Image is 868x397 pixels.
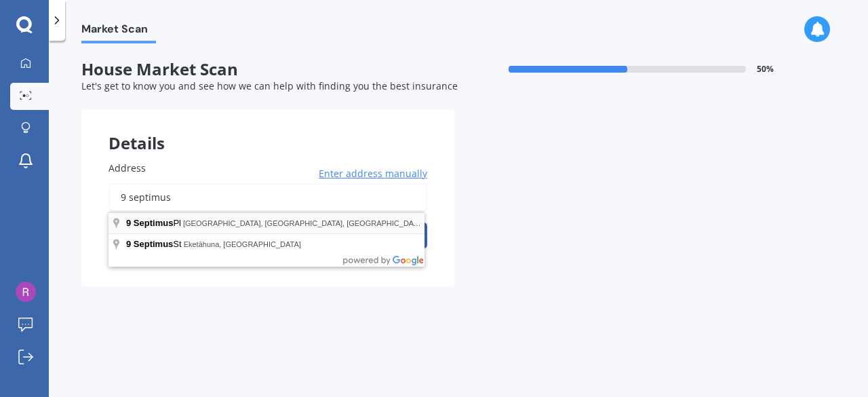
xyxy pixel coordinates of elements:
span: [GEOGRAPHIC_DATA], [GEOGRAPHIC_DATA], [GEOGRAPHIC_DATA] [183,219,425,227]
span: Eketāhuna, [GEOGRAPHIC_DATA] [184,240,301,248]
span: St [126,239,184,249]
span: Let's get to know you and see how we can help with finding you the best insurance [81,79,458,92]
span: Enter address manually [319,167,427,181]
span: House Market Scan [81,60,454,79]
span: Septimus [134,218,174,228]
div: Details [81,109,454,150]
span: Pl [126,218,183,228]
span: 9 [126,218,131,228]
span: Market Scan [81,22,156,41]
input: Enter address [108,183,427,212]
span: 9 Septimus [126,239,173,249]
span: Address [108,162,146,174]
img: ACg8ocI3td4ajF-KT7BQwsM9oA1XlgF4g2vsio2a_jziJ7W1p1nnrQ=s96-c [16,282,36,302]
span: 50 % [757,64,774,74]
